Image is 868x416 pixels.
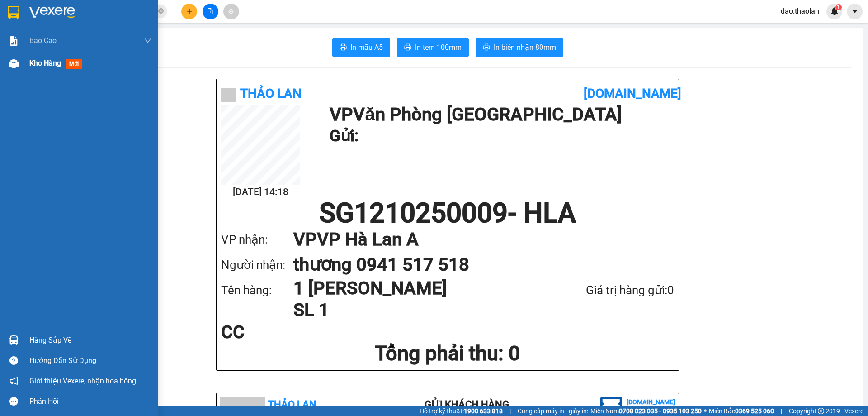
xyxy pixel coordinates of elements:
span: down [144,37,151,44]
h1: VP VP Hà Lan A [293,227,656,252]
li: Thảo Lan [5,54,104,67]
div: VP nhận: [221,230,293,249]
strong: 0369 525 060 [735,407,774,415]
span: aim [228,8,234,14]
b: Thảo Lan [240,86,302,101]
sup: 1 [835,4,842,10]
span: | [781,406,782,416]
span: In biên nhận 80mm [494,42,556,53]
span: | [509,406,511,416]
span: close-circle [158,8,164,14]
div: Tên hàng: [221,281,293,300]
strong: 0708 023 035 - 0935 103 250 [619,407,702,415]
b: Thảo Lan [268,399,316,410]
span: message [9,397,18,406]
span: Giới thiệu Vexere, nhận hoa hồng [29,375,136,387]
button: printerIn biên nhận 80mm [476,38,563,57]
button: caret-down [847,4,863,19]
li: In ngày: 14:18 12/10 [5,67,104,80]
span: Miền Bắc [709,406,774,416]
span: Hỗ trợ kỹ thuật: [420,406,503,416]
div: Phản hồi [29,395,151,408]
h1: SG1210250009 - HLA [221,200,674,227]
span: Báo cáo [29,35,57,46]
h1: thương 0941 517 518 [293,252,656,277]
button: printerIn mẫu A5 [332,38,390,57]
img: logo-vxr [8,6,19,19]
img: solution-icon [9,36,19,46]
span: Miền Nam [590,406,702,416]
h1: Gửi: [330,124,670,148]
span: 1 [837,4,840,10]
span: question-circle [9,356,18,365]
span: plus [186,8,193,14]
div: Hàng sắp về [29,334,151,347]
span: In tem 100mm [415,42,462,53]
span: copyright [818,408,824,414]
h2: [DATE] 14:18 [221,185,300,200]
span: Kho hàng [29,59,61,67]
div: Giá trị hàng gửi: 0 [538,281,674,300]
span: caret-down [851,7,859,15]
div: CC [221,323,371,341]
span: printer [404,43,411,52]
span: mới [66,59,82,69]
b: Gửi khách hàng [425,399,509,410]
span: ⚪️ [704,409,707,413]
strong: 1900 633 818 [464,407,503,415]
span: In mẫu A5 [350,42,383,53]
span: close-circle [158,7,164,16]
span: dao.thaolan [774,5,826,17]
img: warehouse-icon [9,335,19,345]
span: file-add [207,8,213,14]
div: Người nhận: [221,256,293,274]
h1: Tổng phải thu: 0 [221,341,674,366]
button: printerIn tem 100mm [397,38,469,57]
span: printer [483,43,490,52]
h1: VP Văn Phòng [GEOGRAPHIC_DATA] [330,105,670,124]
h1: 1 [PERSON_NAME] [293,277,538,299]
button: aim [223,4,239,19]
span: Cung cấp máy in - giấy in: [518,406,588,416]
h1: SL 1 [293,299,538,321]
div: Hướng dẫn sử dụng [29,354,151,368]
b: [DOMAIN_NAME] [584,86,681,101]
b: [DOMAIN_NAME] [627,398,675,406]
button: plus [181,4,197,19]
img: icon-new-feature [830,7,839,15]
span: notification [9,377,18,385]
button: file-add [203,4,218,19]
span: printer [340,43,347,52]
img: warehouse-icon [9,59,19,68]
